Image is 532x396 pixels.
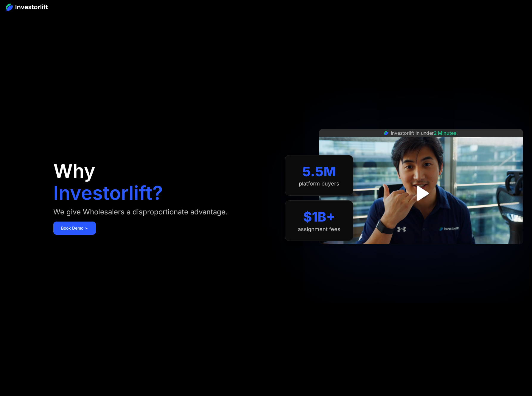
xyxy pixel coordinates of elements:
[303,209,335,225] div: $1B+
[53,222,96,235] a: Book Demo ➢
[53,207,228,217] div: We give Wholesalers a disproportionate advantage.
[298,226,340,233] div: assignment fees
[408,180,434,207] a: open lightbox
[302,164,336,180] div: 5.5M
[377,247,466,254] iframe: Customer reviews powered by Trustpilot
[53,161,95,180] h1: Why
[434,130,456,136] span: 2 Minutes
[391,129,458,137] div: Investorlift in under !
[299,180,339,187] div: platform buyers
[53,183,163,202] h1: Investorlift?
